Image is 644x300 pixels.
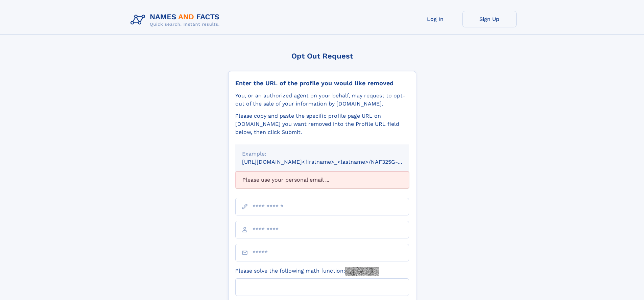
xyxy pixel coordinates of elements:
div: Example: [242,150,402,158]
small: [URL][DOMAIN_NAME]<firstname>_<lastname>/NAF325G-xxxxxxxx [242,159,422,165]
label: Please solve the following math function: [235,267,379,276]
a: Sign Up [462,11,517,27]
div: Opt Out Request [228,52,416,60]
div: You, or an authorized agent on your behalf, may request to opt-out of the sale of your informatio... [235,92,409,108]
div: Enter the URL of the profile you would like removed [235,79,409,87]
a: Log In [408,11,462,27]
div: Please use your personal email ... [235,171,409,188]
img: Logo Names and Facts [128,11,225,29]
div: Please copy and paste the specific profile page URL on [DOMAIN_NAME] you want removed into the Pr... [235,112,409,136]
